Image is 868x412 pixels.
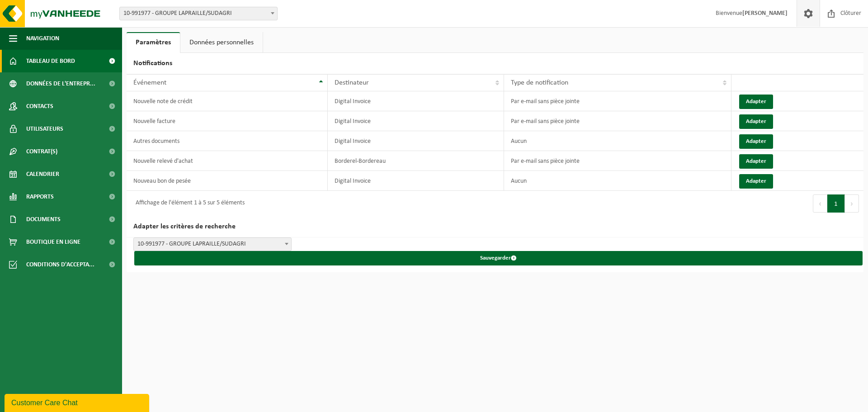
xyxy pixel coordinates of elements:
[127,53,863,74] h2: Notifications
[26,163,59,185] span: Calendrier
[504,111,731,131] td: Par e-mail sans pièce jointe
[739,134,773,149] button: Adapter
[504,171,731,191] td: Aucun
[504,131,731,151] td: Aucun
[328,131,504,151] td: Digital Invoice
[134,251,863,265] button: Sauvegarder
[328,171,504,191] td: Digital Invoice
[26,50,75,72] span: Tableau de bord
[511,79,568,86] span: Type de notification
[119,7,278,20] span: 10-991977 - GROUPE LAPRAILLE/SUDAGRI
[127,151,328,171] td: Nouvelle relevé d'achat
[133,237,292,251] span: 10-991977 - GROUPE LAPRAILLE/SUDAGRI
[504,91,731,111] td: Par e-mail sans pièce jointe
[133,79,166,86] span: Événement
[26,27,59,50] span: Navigation
[26,140,57,163] span: Contrat(s)
[335,79,369,86] span: Destinateur
[26,118,63,140] span: Utilisateurs
[120,7,277,20] span: 10-991977 - GROUPE LAPRAILLE/SUDAGRI
[26,95,53,118] span: Contacts
[127,91,328,111] td: Nouvelle note de crédit
[845,194,859,213] button: Next
[127,111,328,131] td: Nouvelle facture
[742,10,788,17] strong: [PERSON_NAME]
[127,32,180,53] a: Paramètres
[26,253,94,276] span: Conditions d'accepta...
[739,114,773,129] button: Adapter
[328,91,504,111] td: Digital Invoice
[328,111,504,131] td: Digital Invoice
[504,151,731,171] td: Par e-mail sans pièce jointe
[739,154,773,169] button: Adapter
[127,216,863,237] h2: Adapter les critères de recherche
[127,131,328,151] td: Autres documents
[739,95,773,109] button: Adapter
[739,174,773,189] button: Adapter
[26,72,95,95] span: Données de l'entrepr...
[131,195,245,212] div: Affichage de l'élément 1 à 5 sur 5 éléments
[5,392,151,412] iframe: chat widget
[813,194,827,213] button: Previous
[328,151,504,171] td: Borderel-Bordereau
[134,238,291,251] span: 10-991977 - GROUPE LAPRAILLE/SUDAGRI
[26,208,61,231] span: Documents
[26,231,80,253] span: Boutique en ligne
[180,32,263,53] a: Données personnelles
[827,194,845,213] button: 1
[127,171,328,191] td: Nouveau bon de pesée
[26,185,54,208] span: Rapports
